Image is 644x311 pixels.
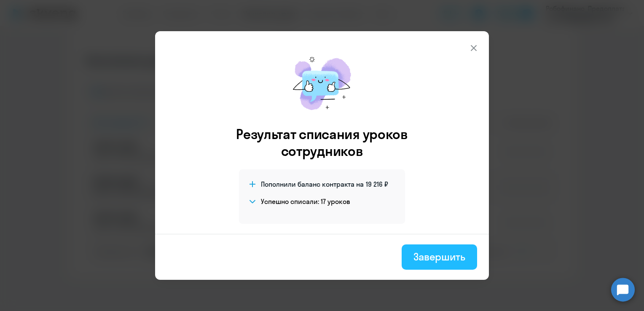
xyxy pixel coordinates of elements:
[225,126,419,159] h3: Результат списания уроков сотрудников
[366,180,388,189] span: 19 216 ₽
[402,244,477,270] button: Завершить
[284,48,360,119] img: mirage-message.png
[261,180,364,189] span: Пополнили баланс контракта на
[413,250,465,263] div: Завершить
[261,197,350,206] h4: Успешно списали: 17 уроков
